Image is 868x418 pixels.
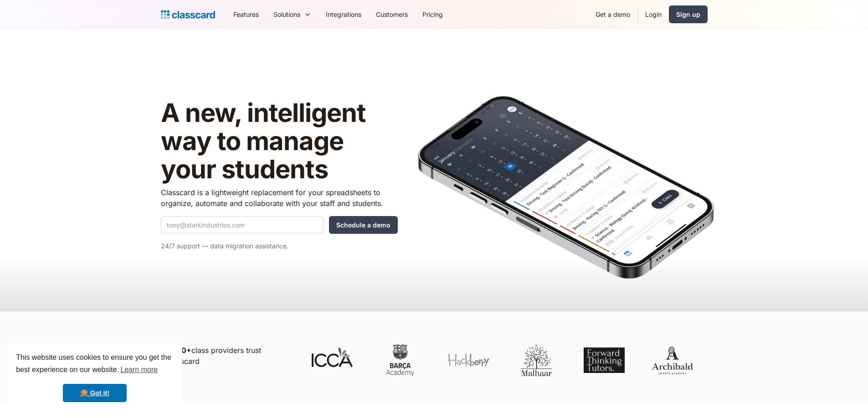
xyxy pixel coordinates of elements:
p: 24/7 support — data migration assistance. [161,241,398,252]
div: Sign up [676,10,700,19]
p: Classcard is a lightweight replacement for your spreadsheets to organize, automate and collaborat... [161,187,398,209]
input: Schedule a demo [329,216,398,234]
div: Solutions [266,4,318,25]
input: tony@starkindustries.com [161,216,324,233]
a: Sign up [669,5,708,23]
div: cookieconsent [7,343,182,411]
h1: A new, intelligent way to manage your students [161,99,398,183]
a: Login [638,4,669,25]
span: This website uses cookies to ensure you get the best experience on our website. [16,352,174,377]
a: Get a demo [588,4,637,25]
a: dismiss cookie message [63,384,127,402]
a: Customers [369,4,415,25]
a: learn more about cookies [119,363,159,377]
form: Quick Demo Form [161,216,398,234]
a: Features [226,4,266,25]
div: Solutions [273,10,300,19]
a: Logo [161,8,215,21]
a: Pricing [415,4,450,25]
p: class providers trust Classcard [165,345,293,367]
a: Integrations [318,4,369,25]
